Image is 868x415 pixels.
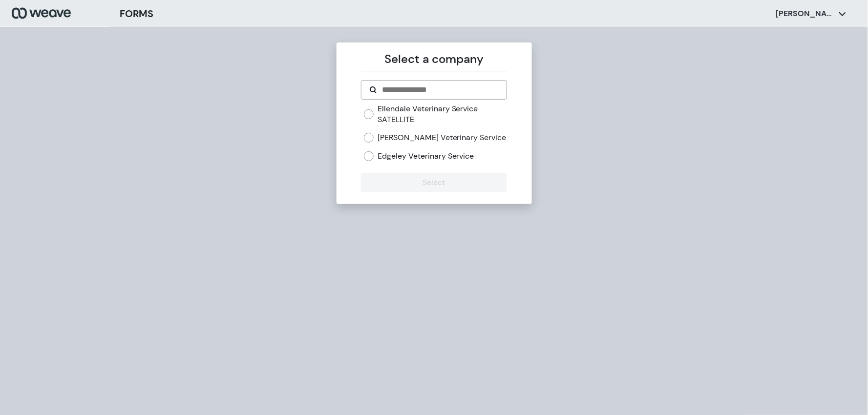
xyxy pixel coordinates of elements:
[776,8,835,19] p: [PERSON_NAME]
[381,84,499,96] input: Search
[378,151,474,162] label: Edgeley Veterinary Service
[361,50,507,68] p: Select a company
[378,132,507,143] label: [PERSON_NAME] Veterinary Service
[361,173,507,192] button: Select
[120,6,153,21] h3: FORMS
[378,104,507,124] label: Ellendale Veterinary Service SATELLITE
